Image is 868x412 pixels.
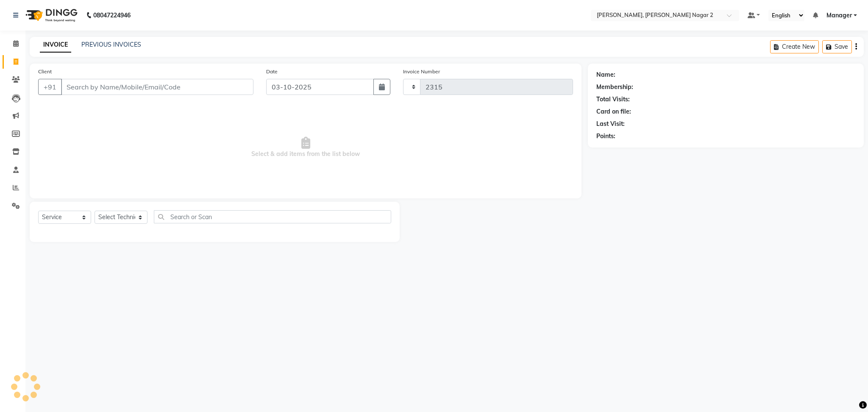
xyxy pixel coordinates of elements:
input: Search by Name/Mobile/Email/Code [61,79,253,95]
div: Name: [596,70,615,79]
label: Date [266,68,278,75]
label: Client [38,68,52,75]
div: Total Visits: [596,95,630,104]
button: +91 [38,79,62,95]
button: Create New [770,40,819,53]
b: 08047224946 [93,3,131,27]
div: Membership: [596,83,633,92]
div: Points: [596,132,615,141]
input: Search or Scan [154,210,391,223]
div: Card on file: [596,107,631,116]
img: logo [22,3,80,27]
button: Save [822,40,852,53]
span: Select & add items from the list below [38,105,573,190]
div: Last Visit: [596,120,625,128]
a: INVOICE [40,37,71,53]
a: PREVIOUS INVOICES [81,41,141,48]
span: Manager [826,11,852,20]
label: Invoice Number [403,68,440,75]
